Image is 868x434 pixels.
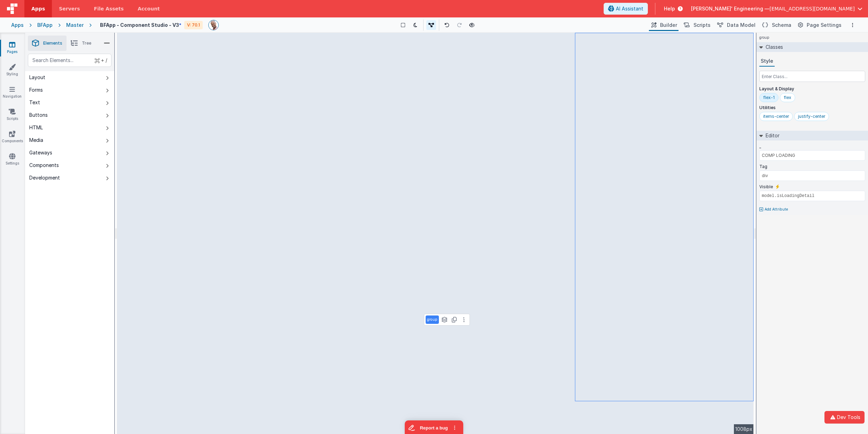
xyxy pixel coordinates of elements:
div: HTML [29,124,43,131]
span: [EMAIL_ADDRESS][DOMAIN_NAME] [769,5,855,12]
div: Text [29,99,40,106]
h2: Classes [763,42,783,52]
button: Schema [760,19,793,31]
div: flex-1 [763,95,775,100]
button: Add Attribute [759,207,865,212]
div: Master [66,22,84,29]
p: Add Attribute [765,207,788,212]
div: --> [117,33,754,434]
button: Style [759,56,775,67]
span: Scripts [693,22,711,29]
button: Dev Tools [824,411,865,424]
button: AI Assistant [604,3,648,15]
div: Buttons [29,112,48,119]
button: Gateways [25,146,114,159]
h4: BFApp - Component Studio - V3 [100,22,179,28]
button: Forms [25,84,114,96]
div: Apps [11,22,24,29]
div: flex [784,95,791,100]
button: Components [25,159,114,172]
span: Help [664,5,675,12]
img: 11ac31fe5dc3d0eff3fbbbf7b26fa6e1 [209,20,218,30]
div: BFApp [37,22,53,29]
span: Tree [82,40,91,46]
span: Elements [43,40,62,46]
span: Servers [59,5,80,12]
span: Apps [31,5,45,12]
button: Options [848,21,857,29]
div: V: 70.1 [184,21,203,29]
h4: group [757,33,772,42]
button: Media [25,134,114,146]
button: Buttons [25,109,114,121]
span: [PERSON_NAME]' Engineering — [691,5,769,12]
button: Layout [25,71,114,84]
div: Forms [29,86,43,93]
button: [PERSON_NAME]' Engineering — [EMAIL_ADDRESS][DOMAIN_NAME] [691,5,862,12]
div: Media [29,137,43,144]
h2: Editor [763,131,780,140]
span: Builder [660,22,677,29]
button: Page Settings [796,19,843,31]
span: Page Settings [807,22,842,29]
button: Text [25,96,114,109]
span: Schema [772,22,791,29]
label: Tag [759,164,767,169]
p: group [427,317,437,322]
span: File Assets [94,5,124,12]
div: Components [29,162,59,169]
div: Development [29,174,60,181]
button: Scripts [681,19,712,31]
p: Utilities [759,105,865,111]
button: Development [25,172,114,184]
button: Data Model [715,19,757,31]
div: Gateways [29,149,52,156]
label: Visible [759,184,773,190]
p: Layout & Display [759,86,865,92]
span: AI Assistant [616,5,643,12]
span: Data Model [727,22,755,29]
input: Enter Class... [759,71,865,82]
input: Search Elements... [28,54,111,67]
div: 1008px [734,424,754,434]
div: Layout [29,74,45,81]
label: _ [759,144,761,149]
span: + / [95,54,107,67]
button: Builder [649,19,679,31]
button: HTML [25,121,114,134]
div: justify-center [798,114,825,119]
div: items-center [763,114,789,119]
